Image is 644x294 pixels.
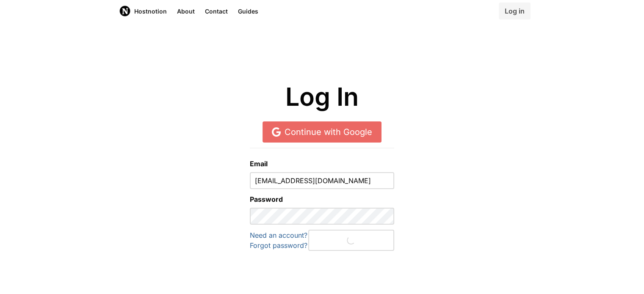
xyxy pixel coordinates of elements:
a: Log in [499,3,531,19]
img: Host Notion logo [119,5,131,17]
label: Password [250,194,394,204]
h1: Log In [119,83,525,111]
a: Forgot password? [250,241,307,250]
a: Continue with Google [263,121,381,143]
label: Email [250,159,394,169]
a: Need an account? [250,231,307,239]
